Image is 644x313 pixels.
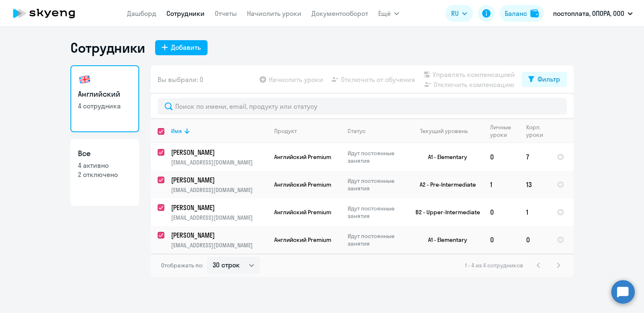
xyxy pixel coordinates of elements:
p: [EMAIL_ADDRESS][DOMAIN_NAME] [171,186,267,194]
span: Английский Premium [274,181,331,188]
div: Корп. уроки [526,123,550,139]
p: [PERSON_NAME] [171,175,266,185]
td: 1 [519,198,550,226]
div: Корп. уроки [526,123,544,139]
a: Английский4 сотрудника [70,65,139,132]
td: 0 [519,226,550,254]
div: Личные уроки [490,123,519,139]
p: Идут постоянные занятия [348,177,405,192]
a: Дашборд [127,9,156,18]
p: Идут постоянные занятия [348,149,405,164]
div: Статус [348,127,405,135]
div: Продукт [274,127,340,135]
span: Английский Premium [274,208,331,216]
img: english [78,73,91,86]
h1: Сотрудники [70,39,145,56]
p: [EMAIL_ADDRESS][DOMAIN_NAME] [171,241,267,249]
button: Ещё [378,5,399,22]
td: A2 - Pre-Intermediate [405,171,483,198]
span: 1 - 4 из 4 сотрудников [465,262,523,269]
span: Ещё [378,8,391,18]
p: [EMAIL_ADDRESS][DOMAIN_NAME] [171,159,267,166]
a: [PERSON_NAME] [171,231,267,240]
div: Фильтр [538,74,560,84]
td: 0 [483,226,519,254]
div: Продукт [274,127,297,135]
h3: Английский [78,89,132,100]
p: Идут постоянные занятия [348,232,405,247]
p: 4 сотрудника [78,101,132,110]
span: Английский Premium [274,236,331,244]
div: Статус [348,127,366,135]
td: 1 [483,171,519,198]
p: 4 активно [78,161,132,170]
p: [PERSON_NAME] [171,231,266,240]
p: [PERSON_NAME] [171,148,266,157]
td: 0 [483,198,519,226]
a: Отчеты [215,9,237,18]
p: [PERSON_NAME] [171,203,266,212]
div: Текущий уровень [412,127,483,135]
div: Баланс [505,8,527,18]
p: Идут постоянные занятия [348,205,405,220]
p: 2 отключено [78,170,132,179]
span: RU [451,8,459,18]
td: 7 [519,143,550,171]
button: постоплата, ОПОРА, ООО [549,3,637,23]
a: Документооборот [312,9,368,18]
img: balance [530,9,539,18]
span: Английский Premium [274,153,331,161]
div: Добавить [171,42,201,52]
td: 13 [519,171,550,198]
td: 0 [483,143,519,171]
button: Добавить [155,40,208,55]
p: [EMAIL_ADDRESS][DOMAIN_NAME] [171,214,267,221]
td: B2 - Upper-Intermediate [405,198,483,226]
button: Балансbalance [500,5,544,22]
span: Вы выбрали: 0 [158,74,203,85]
div: Имя [171,127,182,135]
div: Имя [171,127,267,135]
button: Фильтр [522,72,567,87]
a: Начислить уроки [247,9,301,18]
span: Отображать по: [161,262,203,269]
a: [PERSON_NAME] [171,148,267,157]
button: RU [445,5,473,22]
a: Все4 активно2 отключено [70,139,139,206]
a: Сотрудники [166,9,205,18]
a: [PERSON_NAME] [171,175,267,185]
p: постоплата, ОПОРА, ООО [553,8,624,18]
input: Поиск по имени, email, продукту или статусу [158,98,567,115]
td: A1 - Elementary [405,143,483,171]
a: [PERSON_NAME] [171,203,267,212]
td: A1 - Elementary [405,226,483,254]
div: Текущий уровень [420,127,468,135]
div: Личные уроки [490,123,514,139]
h3: Все [78,148,132,159]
